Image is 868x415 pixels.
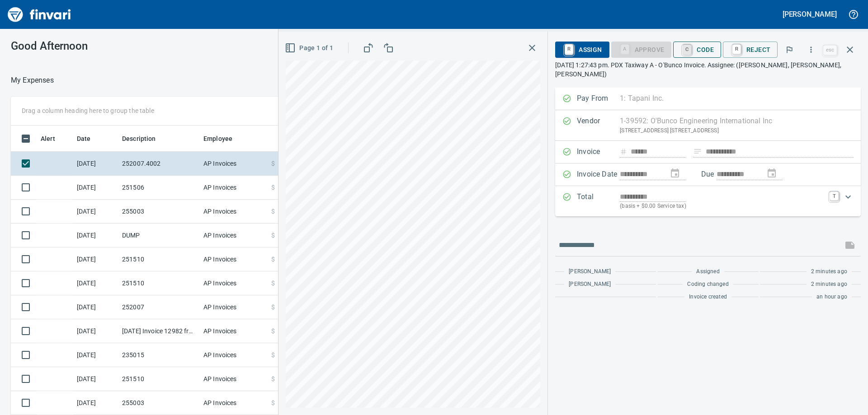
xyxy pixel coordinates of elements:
[73,319,118,343] td: [DATE]
[200,391,268,415] td: AP Invoices
[673,42,721,58] button: CCode
[816,293,847,302] span: an hour ago
[730,42,770,57] span: Reject
[200,295,268,319] td: AP Invoices
[118,176,200,200] td: 251506
[562,42,602,57] span: Assign
[200,176,268,200] td: AP Invoices
[821,39,861,61] span: Close invoice
[73,295,118,319] td: [DATE]
[271,159,275,168] span: $
[5,4,73,25] img: Finvari
[22,106,154,115] p: Drag a column heading here to group the table
[118,200,200,224] td: 255003
[11,75,54,86] p: My Expenses
[271,374,275,383] span: $
[620,202,824,211] p: (basis + $0.00 Service tax)
[73,224,118,247] td: [DATE]
[732,44,741,54] a: R
[569,267,611,276] span: [PERSON_NAME]
[73,271,118,295] td: [DATE]
[200,271,268,295] td: AP Invoices
[73,343,118,367] td: [DATE]
[565,44,573,54] a: R
[823,45,837,55] a: esc
[118,247,200,271] td: 251510
[801,40,821,60] button: More
[271,279,275,288] span: $
[611,45,672,53] div: Coding Required
[555,186,861,216] div: Expand
[271,303,275,312] span: $
[203,133,232,144] span: Employee
[122,133,156,144] span: Description
[555,61,861,79] p: [DATE] 1:27:43 pm. PDX Taxiway A - O'Bunco Invoice. Assignee: ([PERSON_NAME], [PERSON_NAME], [PER...
[271,183,275,192] span: $
[271,231,275,240] span: $
[723,42,778,58] button: RReject
[271,326,275,336] span: $
[73,200,118,224] td: [DATE]
[287,42,333,54] span: Page 1 of 1
[200,367,268,391] td: AP Invoices
[811,267,847,276] span: 2 minutes ago
[271,398,275,407] span: $
[118,319,200,343] td: [DATE] Invoice 12982 from North 40 Fencing, LLC (1-22463)
[779,40,799,60] button: Flag
[203,133,244,144] span: Employee
[830,191,839,201] a: T
[118,152,200,176] td: 252007.4002
[73,367,118,391] td: [DATE]
[283,40,337,56] button: Page 1 of 1
[73,176,118,200] td: [DATE]
[118,295,200,319] td: 252007
[77,133,103,144] span: Date
[118,271,200,295] td: 251510
[118,391,200,415] td: 255003
[118,367,200,391] td: 251510
[680,42,714,57] span: Code
[687,280,728,289] span: Coding changed
[271,350,275,359] span: $
[11,40,203,52] h3: Good Afternoon
[780,7,839,21] button: [PERSON_NAME]
[11,75,54,86] nav: breadcrumb
[689,293,727,302] span: Invoice created
[569,280,611,289] span: [PERSON_NAME]
[811,280,847,289] span: 2 minutes ago
[696,267,719,276] span: Assigned
[683,45,691,55] a: C
[783,9,837,19] h5: [PERSON_NAME]
[200,152,268,176] td: AP Invoices
[577,191,620,211] p: Total
[73,247,118,271] td: [DATE]
[200,200,268,224] td: AP Invoices
[118,343,200,367] td: 235015
[839,234,861,256] span: This records your message into the invoice and notifies anyone mentioned
[271,207,275,216] span: $
[200,224,268,247] td: AP Invoices
[73,152,118,176] td: [DATE]
[200,343,268,367] td: AP Invoices
[271,255,275,264] span: $
[200,247,268,271] td: AP Invoices
[41,133,67,144] span: Alert
[77,133,91,144] span: Date
[118,224,200,247] td: DUMP
[73,391,118,415] td: [DATE]
[200,319,268,343] td: AP Invoices
[122,133,168,144] span: Description
[274,133,309,144] span: Amount
[555,42,609,58] button: RAssign
[41,133,55,144] span: Alert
